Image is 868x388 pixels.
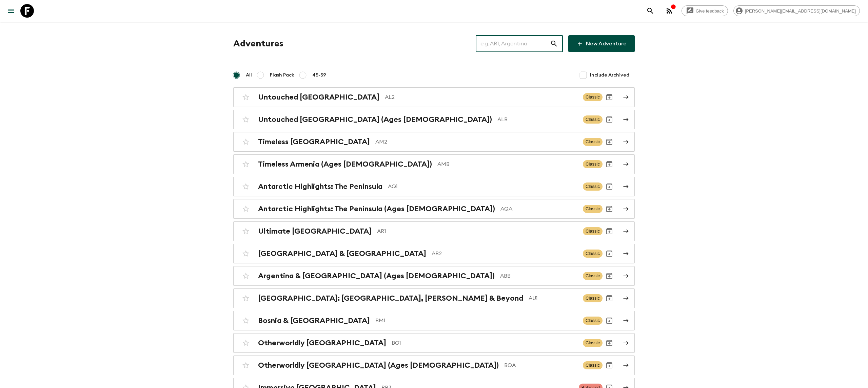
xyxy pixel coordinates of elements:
p: AQ1 [388,182,577,191]
p: AB2 [432,250,577,258]
a: Untouched [GEOGRAPHIC_DATA]AL2ClassicArchive [233,87,635,107]
h2: Otherworldly [GEOGRAPHIC_DATA] [258,339,386,347]
span: Classic [583,339,603,347]
h2: Antarctic Highlights: The Peninsula [258,182,382,191]
span: Flash Pack [270,72,294,79]
a: Timeless [GEOGRAPHIC_DATA]AM2ClassicArchive [233,132,635,152]
h2: Untouched [GEOGRAPHIC_DATA] (Ages [DEMOGRAPHIC_DATA]) [258,115,492,124]
div: [PERSON_NAME][EMAIL_ADDRESS][DOMAIN_NAME] [733,5,860,16]
span: Classic [583,227,603,235]
span: Classic [583,361,603,369]
span: Classic [583,138,603,146]
button: Archive [603,314,616,327]
button: Archive [603,247,616,260]
button: Archive [603,157,616,171]
span: Classic [583,272,603,280]
a: Give feedback [682,5,728,16]
h2: Bosnia & [GEOGRAPHIC_DATA] [258,316,370,325]
p: AU1 [529,294,577,302]
a: Otherworldly [GEOGRAPHIC_DATA]BO1ClassicArchive [233,333,635,353]
p: AMB [437,160,577,168]
p: BM1 [375,317,577,325]
button: Archive [603,224,616,238]
button: Archive [603,202,616,216]
button: Archive [603,336,616,350]
a: Bosnia & [GEOGRAPHIC_DATA]BM1ClassicArchive [233,311,635,330]
span: Give feedback [692,8,728,14]
a: [GEOGRAPHIC_DATA] & [GEOGRAPHIC_DATA]AB2ClassicArchive [233,244,635,263]
p: AM2 [375,138,577,146]
a: [GEOGRAPHIC_DATA]: [GEOGRAPHIC_DATA], [PERSON_NAME] & BeyondAU1ClassicArchive [233,288,635,308]
span: Classic [583,205,603,213]
span: 45-59 [312,72,326,79]
span: Classic [583,250,603,258]
button: Archive [603,113,616,126]
p: BOA [504,361,577,369]
a: New Adventure [568,35,635,52]
p: BO1 [392,339,577,347]
p: ABB [500,272,577,280]
h2: Otherworldly [GEOGRAPHIC_DATA] (Ages [DEMOGRAPHIC_DATA]) [258,361,499,370]
p: AL2 [385,93,577,101]
a: Antarctic Highlights: The PeninsulaAQ1ClassicArchive [233,177,635,196]
h2: Antarctic Highlights: The Peninsula (Ages [DEMOGRAPHIC_DATA]) [258,204,495,213]
span: [PERSON_NAME][EMAIL_ADDRESS][DOMAIN_NAME] [741,8,860,14]
span: Classic [583,115,603,124]
h2: Timeless [GEOGRAPHIC_DATA] [258,137,370,146]
a: Ultimate [GEOGRAPHIC_DATA]AR1ClassicArchive [233,221,635,241]
button: Archive [603,269,616,283]
button: Archive [603,135,616,149]
h2: Untouched [GEOGRAPHIC_DATA] [258,93,379,102]
input: e.g. AR1, Argentina [476,34,550,53]
a: Antarctic Highlights: The Peninsula (Ages [DEMOGRAPHIC_DATA])AQAClassicArchive [233,199,635,219]
a: Timeless Armenia (Ages [DEMOGRAPHIC_DATA])AMBClassicArchive [233,154,635,174]
span: Include Archived [590,72,629,79]
h2: Ultimate [GEOGRAPHIC_DATA] [258,227,372,236]
span: Classic [583,182,603,191]
span: Classic [583,160,603,168]
button: search adventures [644,4,657,18]
h2: [GEOGRAPHIC_DATA] & [GEOGRAPHIC_DATA] [258,249,426,258]
button: Archive [603,292,616,305]
p: AQA [500,205,577,213]
a: Otherworldly [GEOGRAPHIC_DATA] (Ages [DEMOGRAPHIC_DATA])BOAClassicArchive [233,355,635,375]
h1: Adventures [233,37,283,50]
span: All [246,72,252,79]
h2: Argentina & [GEOGRAPHIC_DATA] (Ages [DEMOGRAPHIC_DATA]) [258,272,495,280]
p: AR1 [377,227,577,235]
a: Untouched [GEOGRAPHIC_DATA] (Ages [DEMOGRAPHIC_DATA])ALBClassicArchive [233,110,635,129]
button: Archive [603,359,616,372]
p: ALB [497,115,577,124]
span: Classic [583,294,603,302]
span: Classic [583,317,603,325]
button: menu [4,4,18,18]
button: Archive [603,180,616,193]
a: Argentina & [GEOGRAPHIC_DATA] (Ages [DEMOGRAPHIC_DATA])ABBClassicArchive [233,266,635,286]
button: Archive [603,90,616,104]
h2: [GEOGRAPHIC_DATA]: [GEOGRAPHIC_DATA], [PERSON_NAME] & Beyond [258,294,523,303]
h2: Timeless Armenia (Ages [DEMOGRAPHIC_DATA]) [258,160,432,169]
span: Classic [583,93,603,101]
